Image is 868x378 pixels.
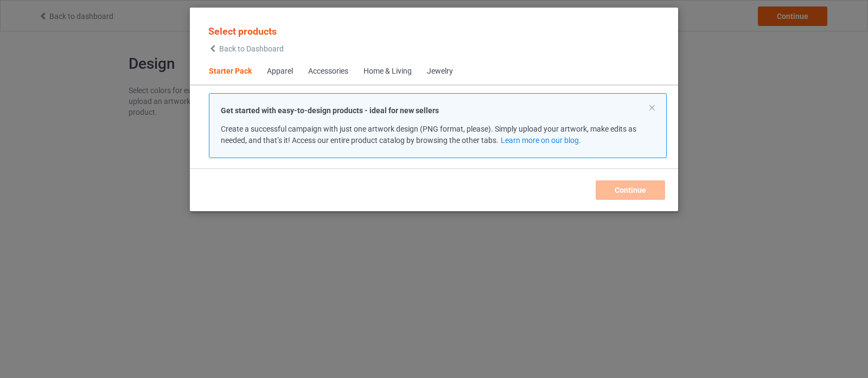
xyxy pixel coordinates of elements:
span: Starter Pack [201,58,259,84]
div: Accessories [308,66,348,77]
strong: Get started with easy-to-design products - ideal for new sellers [221,106,439,115]
div: Home & Living [363,66,412,77]
div: Jewelry [427,66,453,77]
span: Create a successful campaign with just one artwork design (PNG format, please). Simply upload you... [221,125,636,145]
a: Learn more on our blog. [501,136,581,145]
span: Select products [208,25,277,37]
div: Apparel [267,66,293,77]
span: Back to Dashboard [219,44,284,53]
